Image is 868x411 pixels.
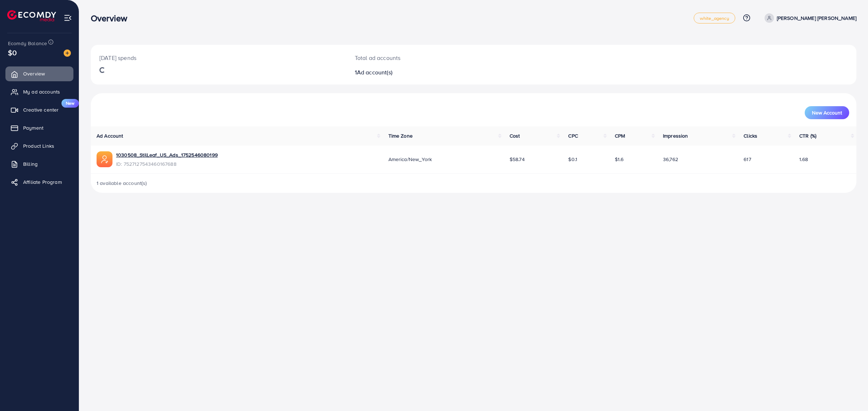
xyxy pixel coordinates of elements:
span: $58.74 [510,156,525,163]
span: America/New_York [388,156,432,163]
span: white_agency [700,16,729,21]
span: Ad account(s) [357,68,392,76]
img: ic-ads-acc.e4c84228.svg [97,151,112,167]
a: [PERSON_NAME] [PERSON_NAME] [762,13,856,23]
a: My ad accounts [5,85,73,99]
img: logo [7,10,56,21]
span: New [61,99,79,108]
a: Overview [5,66,73,81]
span: 617 [744,156,751,163]
span: Product Links [23,142,54,150]
img: menu [64,14,72,22]
span: Billing [23,160,38,168]
h2: 1 [355,69,529,76]
span: Payment [23,124,43,131]
a: 1030508_StilLeaf_US_Ads_1752546080199 [116,151,218,159]
span: ID: 7527127543460167688 [116,160,218,168]
a: white_agency [694,13,735,23]
button: New Account [805,106,849,119]
p: [DATE] spends [99,53,337,62]
p: [PERSON_NAME] [PERSON_NAME] [777,14,856,22]
span: Ad Account [97,132,123,139]
span: 1 available account(s) [97,179,147,187]
a: Product Links [5,139,73,153]
span: Creative center [23,106,59,113]
span: $0.1 [568,156,577,163]
a: Billing [5,157,73,171]
span: Clicks [744,132,757,139]
span: Overview [23,70,45,77]
p: Total ad accounts [355,53,529,62]
span: 1.68 [799,156,808,163]
span: $0 [8,47,17,58]
span: Cost [510,132,520,139]
span: CPC [568,132,578,139]
span: $1.6 [615,156,624,163]
span: 36,762 [663,156,678,163]
img: image [64,49,71,57]
a: Creative centerNew [5,103,73,117]
span: New Account [812,110,842,115]
span: My ad accounts [23,88,60,95]
a: Payment [5,121,73,135]
span: Time Zone [388,132,413,139]
span: Ecomdy Balance [8,40,47,47]
span: Impression [663,132,688,139]
h3: Overview [91,13,133,23]
span: CTR (%) [799,132,816,139]
span: CPM [615,132,625,139]
span: Affiliate Program [23,178,62,186]
a: Affiliate Program [5,175,73,189]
